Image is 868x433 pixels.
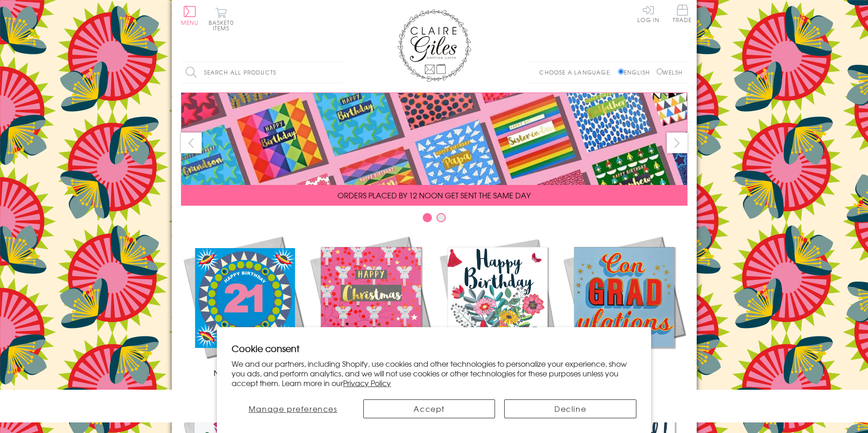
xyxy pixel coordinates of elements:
a: Birthdays [434,234,561,378]
span: ORDERS PLACED BY 12 NOON GET SENT THE SAME DAY [338,190,530,201]
a: Log In [637,5,659,23]
h2: Cookie consent [232,342,636,355]
span: 0 items [213,18,234,32]
input: Search [333,62,342,83]
button: next [667,133,687,153]
input: Search all products [181,62,342,83]
label: Welsh [657,68,683,76]
button: Carousel Page 2 [437,213,446,222]
a: Christmas [308,234,434,378]
span: New Releases [214,367,274,378]
button: Accept [363,399,495,418]
button: Manage preferences [232,399,354,418]
p: We and our partners, including Shopify, use cookies and other technologies to personalize your ex... [232,359,636,387]
p: Choose a language: [539,68,616,76]
input: English [618,69,624,75]
a: Trade [673,5,692,24]
a: Academic [561,234,687,378]
a: Privacy Policy [343,377,391,388]
button: Basket0 items [209,7,234,31]
img: Claire Giles Greetings Cards [397,9,471,82]
label: English [618,68,654,76]
input: Welsh [657,69,663,75]
span: Manage preferences [249,403,338,414]
span: Menu [181,18,199,27]
button: prev [181,133,202,153]
span: Trade [673,5,692,23]
button: Menu [181,6,199,25]
button: Carousel Page 1 (Current Slide) [423,213,432,222]
button: Decline [504,399,636,418]
a: New Releases [181,234,308,378]
div: Carousel Pagination [181,213,687,227]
